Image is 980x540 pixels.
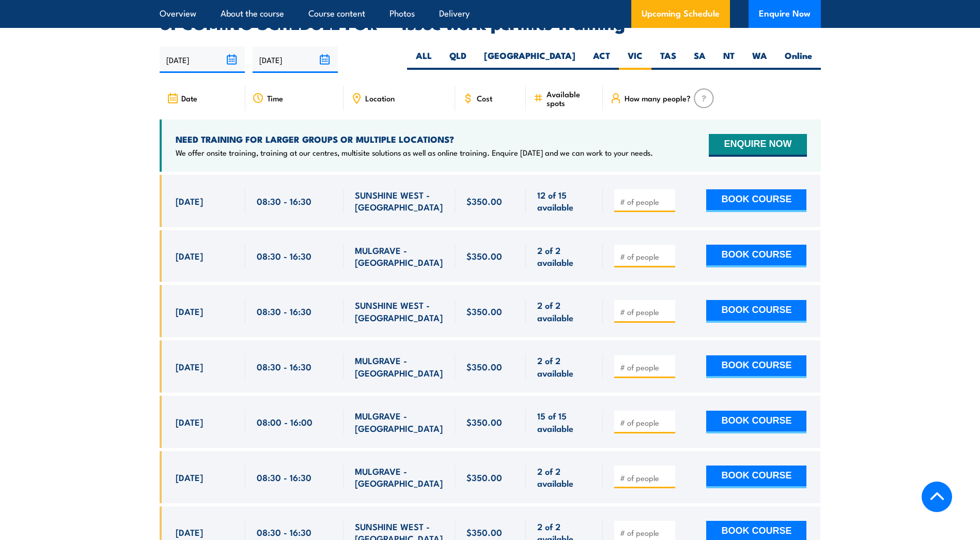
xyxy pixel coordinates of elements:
span: Time [267,94,283,102]
label: Online [776,50,821,70]
span: 08:30 - 16:30 [257,195,312,207]
span: 2 of 2 available [537,299,592,323]
button: ENQUIRE NOW [709,134,806,157]
p: We offer onsite training, training at our centres, multisite solutions as well as online training... [176,147,653,158]
label: NT [714,50,743,70]
span: [DATE] [176,305,203,317]
span: $350.00 [466,416,502,428]
span: 08:30 - 16:30 [257,526,312,538]
button: BOOK COURSE [706,411,806,433]
span: [DATE] [176,416,203,428]
span: 08:30 - 16:30 [257,305,312,317]
span: Cost [477,94,492,102]
span: 08:00 - 16:00 [257,416,313,428]
span: $350.00 [466,361,502,372]
span: [DATE] [176,526,203,538]
span: $350.00 [466,305,502,317]
span: 15 of 15 available [537,410,592,434]
span: MULGRAVE - [GEOGRAPHIC_DATA] [355,465,444,489]
input: # of people [620,251,672,262]
label: ACT [584,50,619,70]
input: To date [253,47,338,73]
input: # of people [620,473,672,483]
button: BOOK COURSE [706,300,806,323]
label: ALL [407,50,441,70]
span: MULGRAVE - [GEOGRAPHIC_DATA] [355,244,444,268]
label: [GEOGRAPHIC_DATA] [475,50,584,70]
span: $350.00 [466,195,502,207]
input: # of people [620,362,672,372]
input: # of people [620,417,672,428]
span: [DATE] [176,471,203,483]
input: # of people [620,307,672,317]
span: 2 of 2 available [537,354,592,379]
span: MULGRAVE - [GEOGRAPHIC_DATA] [355,354,444,379]
span: 08:30 - 16:30 [257,361,312,372]
input: From date [160,47,245,73]
button: BOOK COURSE [706,245,806,267]
label: WA [743,50,776,70]
button: BOOK COURSE [706,466,806,488]
h2: UPCOMING SCHEDULE FOR - "Issue work permits Training" [160,16,821,30]
span: 2 of 2 available [537,465,592,489]
span: $350.00 [466,471,502,483]
span: Date [181,94,197,102]
input: # of people [620,197,672,207]
span: How many people? [625,94,691,102]
span: $350.00 [466,250,502,262]
label: TAS [651,50,685,70]
button: BOOK COURSE [706,189,806,212]
span: $350.00 [466,526,502,538]
span: Location [365,94,395,102]
label: SA [685,50,714,70]
span: 08:30 - 16:30 [257,250,312,262]
span: 12 of 15 available [537,189,592,213]
span: Available spots [547,89,596,107]
span: [DATE] [176,361,203,372]
span: SUNSHINE WEST - [GEOGRAPHIC_DATA] [355,299,444,323]
span: [DATE] [176,250,203,262]
input: # of people [620,528,672,538]
button: BOOK COURSE [706,355,806,378]
span: 2 of 2 available [537,244,592,268]
h4: NEED TRAINING FOR LARGER GROUPS OR MULTIPLE LOCATIONS? [176,133,653,145]
span: MULGRAVE - [GEOGRAPHIC_DATA] [355,410,444,434]
span: [DATE] [176,195,203,207]
label: VIC [619,50,651,70]
span: SUNSHINE WEST - [GEOGRAPHIC_DATA] [355,189,444,213]
label: QLD [441,50,475,70]
span: 08:30 - 16:30 [257,471,312,483]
